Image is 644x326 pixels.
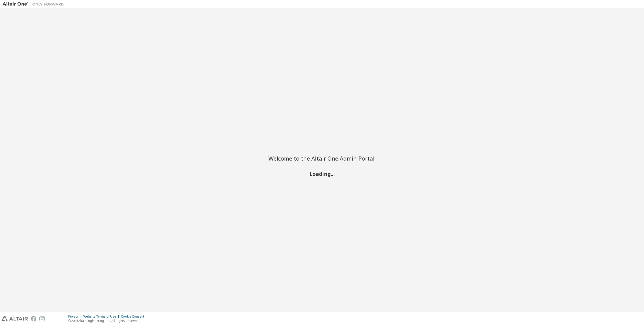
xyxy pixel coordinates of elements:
[68,319,147,323] p: © 2025 Altair Engineering, Inc. All Rights Reserved.
[2,316,28,321] img: altair_logo.svg
[68,314,83,319] div: Privacy
[3,2,66,7] img: Altair One
[83,314,121,319] div: Website Terms of Use
[121,314,147,319] div: Cookie Consent
[31,316,36,321] img: facebook.svg
[39,316,45,321] img: instagram.svg
[268,170,376,177] h2: Loading...
[268,155,376,162] h2: Welcome to the Altair One Admin Portal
